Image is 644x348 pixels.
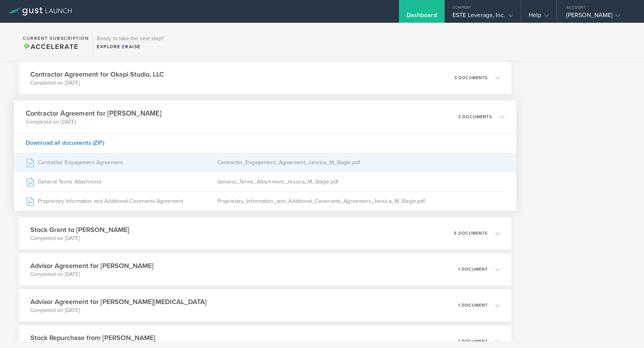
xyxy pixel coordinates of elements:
[93,30,167,54] div: Ready to take the next step?ExploreRaise
[121,44,141,49] span: Raise
[454,231,488,235] p: 6 documents
[454,76,488,80] p: 3 documents
[458,115,492,119] p: 3 documents
[217,172,505,191] div: General_Terms_Attachment_Jessica_M_Slagle.pdf
[407,11,437,23] div: Dashboard
[30,271,154,278] p: Completed on [DATE]
[217,192,505,211] div: Proprietary_Information_and_Additional_Covenants_Agreement_Jessica_M_Slagle.pdf
[529,11,549,23] div: Help
[26,192,217,211] div: Proprietary Information and Additional Covenants Agreement
[458,303,488,307] p: 1 document
[30,333,156,343] h3: Stock Repurchase from [PERSON_NAME]
[458,339,488,343] p: 1 document
[30,235,129,242] p: Completed on [DATE]
[30,307,207,314] p: Completed on [DATE]
[14,133,516,153] div: Download all documents (ZIP)
[30,261,154,271] h3: Advisor Agreement for [PERSON_NAME]
[26,108,162,118] h3: Contractor Agreement for [PERSON_NAME]
[23,42,78,51] span: Accelerate
[97,36,163,41] h3: Ready to take the next step?
[452,11,513,23] div: ESTE Leverage, Inc.
[30,79,164,87] p: Completed on [DATE]
[26,118,162,126] p: Completed on [DATE]
[23,36,89,41] h2: Current Subscription
[566,11,631,23] div: [PERSON_NAME]
[26,172,217,191] div: General Terms Attachment
[458,267,488,271] p: 1 document
[30,69,164,79] h3: Contractor Agreement for Okapi Studio, LLC
[30,297,207,307] h3: Advisor Agreement for [PERSON_NAME][MEDICAL_DATA]
[217,153,505,172] div: Contractor_Engagement_Agreement_Jessica_M_Slagle.pdf
[26,153,217,172] div: Contractor Engagement Agreement
[97,43,163,50] div: Explore
[30,225,129,235] h3: Stock Grant to [PERSON_NAME]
